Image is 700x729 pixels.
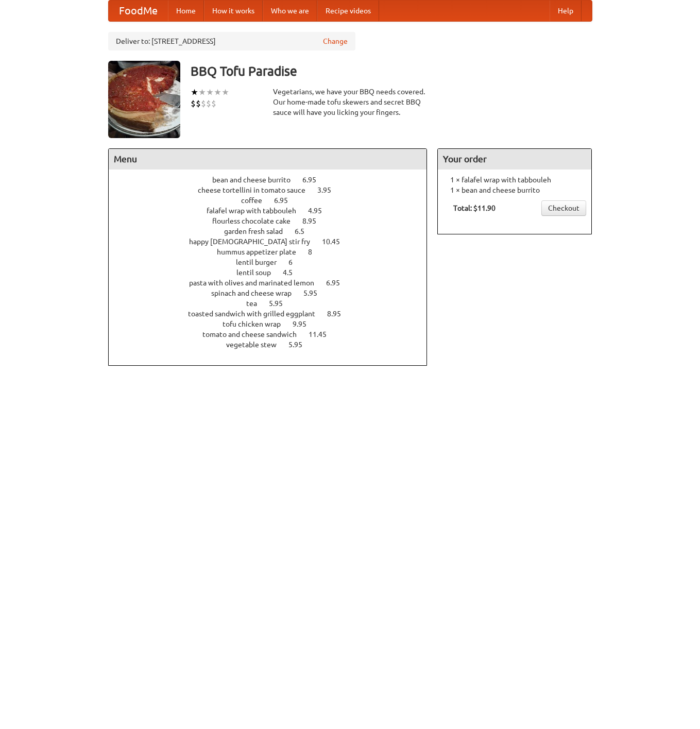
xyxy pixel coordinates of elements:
[293,320,317,328] span: 9.95
[541,200,586,216] a: Checkout
[214,87,221,98] li: ★
[168,1,204,21] a: Home
[188,310,326,318] span: toasted sandwich with grilled eggplant
[217,248,331,256] a: hummus appetizer plate 8
[198,186,350,194] a: cheese tortellini in tomato sauce 3.95
[226,341,321,349] a: vegetable stew 5.95
[288,341,313,349] span: 5.95
[443,175,586,185] li: 1 × falafel wrap with tabbouleh
[326,279,350,287] span: 6.95
[550,1,582,21] a: Help
[202,330,346,338] a: tomato and cheese sandwich 11.45
[212,217,335,225] a: flourless chocolate cake 8.95
[302,217,327,225] span: 8.95
[223,320,326,328] a: tofu chicken wrap 9.95
[322,238,350,246] span: 10.45
[109,1,168,21] a: FoodMe
[109,149,427,169] h4: Menu
[269,299,293,308] span: 5.95
[212,176,335,184] a: bean and cheese burrito 6.95
[211,289,336,297] a: spinach and cheese wrap 5.95
[188,310,360,318] a: toasted sandwich with grilled eggplant 8.95
[263,1,317,21] a: Who we are
[211,98,216,109] li: $
[241,196,272,205] span: coffee
[189,279,325,287] span: pasta with olives and marinated lemon
[212,217,301,225] span: flourless chocolate cake
[211,289,302,297] span: spinach and cheese wrap
[308,207,332,215] span: 4.95
[327,310,351,318] span: 8.95
[189,238,320,246] span: happy [DEMOGRAPHIC_DATA] stir fry
[236,258,287,266] span: lentil burger
[206,98,211,109] li: $
[323,36,348,46] a: Change
[453,204,496,212] b: Total: $11.90
[303,289,328,297] span: 5.95
[217,248,306,256] span: hummus appetizer plate
[302,176,327,184] span: 6.95
[204,1,263,21] a: How it works
[212,176,301,184] span: bean and cheese burrito
[226,341,287,349] span: vegetable stew
[283,268,303,277] span: 4.5
[236,258,312,266] a: lentil burger 6
[206,87,214,98] li: ★
[189,279,359,287] a: pasta with olives and marinated lemon 6.95
[223,320,291,328] span: tofu chicken wrap
[201,98,206,109] li: $
[443,185,586,195] li: 1 × bean and cheese burrito
[221,87,229,98] li: ★
[108,61,180,138] img: angular.jpg
[224,227,323,235] a: garden fresh salad 6.5
[108,32,355,50] div: Deliver to: [STREET_ADDRESS]
[207,207,306,215] span: falafel wrap with tabbouleh
[198,87,206,98] li: ★
[308,248,322,256] span: 8
[196,98,201,109] li: $
[202,330,307,338] span: tomato and cheese sandwich
[198,186,316,194] span: cheese tortellini in tomato sauce
[189,238,359,246] a: happy [DEMOGRAPHIC_DATA] stir fry 10.45
[246,299,267,308] span: tea
[191,98,196,109] li: $
[246,299,302,308] a: tea 5.95
[224,227,293,235] span: garden fresh salad
[273,87,428,117] div: Vegetarians, we have your BBQ needs covered. Our home-made tofu skewers and secret BBQ sauce will...
[438,149,591,169] h4: Your order
[274,196,298,205] span: 6.95
[236,268,281,277] span: lentil soup
[317,1,379,21] a: Recipe videos
[207,207,341,215] a: falafel wrap with tabbouleh 4.95
[236,268,312,277] a: lentil soup 4.5
[241,196,307,205] a: coffee 6.95
[295,227,315,235] span: 6.5
[191,61,592,81] h3: BBQ Tofu Paradise
[288,258,303,266] span: 6
[191,87,198,98] li: ★
[309,330,337,338] span: 11.45
[317,186,342,194] span: 3.95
